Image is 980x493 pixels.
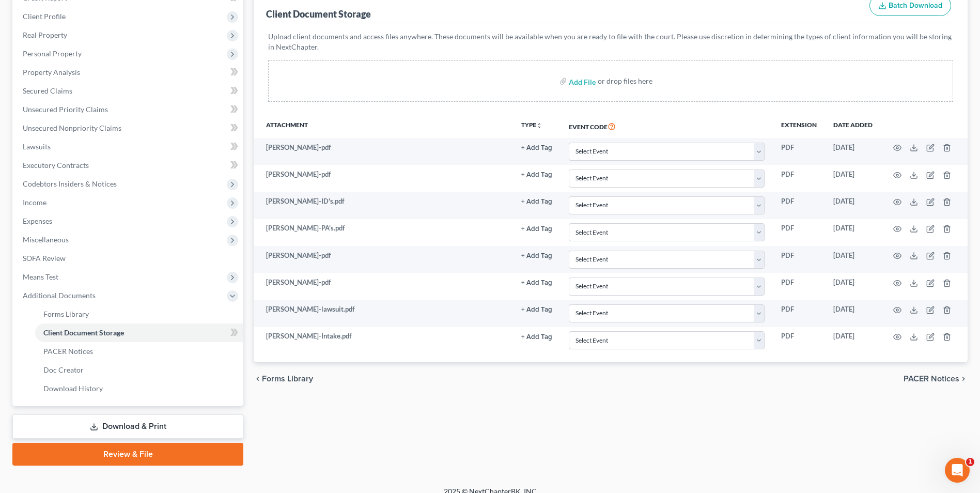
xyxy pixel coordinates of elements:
td: [PERSON_NAME]-pdf [254,273,512,300]
td: [DATE] [825,300,881,327]
td: [PERSON_NAME]-PA's.pdf [254,219,512,246]
a: Executory Contracts [14,156,243,175]
td: [DATE] [825,165,881,192]
a: Secured Claims [14,82,243,100]
a: + Add Tag [521,251,552,260]
td: [DATE] [825,219,881,246]
a: + Add Tag [521,223,552,233]
a: Download History [35,379,243,398]
a: Download & Print [12,414,243,439]
span: PACER Notices [904,375,959,383]
a: Client Document Storage [35,323,243,342]
span: Expenses [23,217,52,225]
span: Forms Library [262,375,313,383]
button: + Add Tag [521,226,552,233]
span: Executory Contracts [23,161,89,170]
span: Batch Download [889,1,942,10]
td: [PERSON_NAME]-ID's.pdf [254,192,512,219]
th: Attachment [254,114,512,138]
span: Unsecured Nonpriority Claims [23,124,121,132]
td: [PERSON_NAME]-Intake.pdf [254,327,512,354]
td: PDF [773,138,825,165]
span: Personal Property [23,49,82,58]
td: PDF [773,300,825,327]
td: [DATE] [825,138,881,165]
td: PDF [773,219,825,246]
a: + Add Tag [521,278,552,287]
iframe: Intercom live chat [945,458,970,483]
a: + Add Tag [521,170,552,179]
p: Upload client documents and access files anywhere. These documents will be available when you are... [268,32,953,52]
td: [PERSON_NAME]-lawsuit.pdf [254,300,512,327]
td: PDF [773,327,825,354]
span: Doc Creator [43,365,84,374]
span: Download History [43,384,103,393]
td: PDF [773,192,825,219]
td: PDF [773,165,825,192]
a: PACER Notices [35,342,243,361]
button: + Add Tag [521,145,552,151]
th: Date added [825,114,881,138]
span: Codebtors Insiders & Notices [23,179,117,188]
a: + Add Tag [521,196,552,206]
i: unfold_more [536,122,542,129]
a: Lawsuits [14,137,243,156]
td: [PERSON_NAME]-pdf [254,138,512,165]
span: Real Property [23,30,67,39]
a: Property Analysis [14,63,243,82]
span: Client Document Storage [43,328,124,337]
a: + Add Tag [521,331,552,341]
i: chevron_right [959,375,968,383]
span: Unsecured Priority Claims [23,105,108,114]
button: + Add Tag [521,334,552,341]
td: PDF [773,246,825,273]
td: [DATE] [825,273,881,300]
i: chevron_left [254,375,262,383]
button: + Add Tag [521,253,552,259]
a: + Add Tag [521,143,552,152]
td: [DATE] [825,246,881,273]
td: [DATE] [825,327,881,354]
a: Unsecured Nonpriority Claims [14,119,243,137]
span: Income [23,198,46,207]
td: [PERSON_NAME]-pdf [254,246,512,273]
a: Review & File [12,443,243,466]
button: TYPEunfold_more [521,122,542,129]
span: SOFA Review [23,254,66,263]
a: Unsecured Priority Claims [14,100,243,119]
span: Additional Documents [23,291,96,300]
td: PDF [773,273,825,300]
span: Miscellaneous [23,235,69,244]
span: Means Test [23,272,58,281]
span: PACER Notices [43,347,93,356]
button: + Add Tag [521,172,552,178]
button: + Add Tag [521,280,552,286]
td: [PERSON_NAME]-pdf [254,165,512,192]
span: Lawsuits [23,142,51,151]
button: chevron_left Forms Library [254,375,313,383]
th: Extension [773,114,825,138]
a: Forms Library [35,305,243,323]
div: or drop files here [598,76,652,86]
div: Client Document Storage [266,8,371,20]
td: [DATE] [825,192,881,219]
span: 1 [966,458,974,466]
a: SOFA Review [14,249,243,268]
a: Doc Creator [35,361,243,379]
button: + Add Tag [521,198,552,205]
a: + Add Tag [521,304,552,314]
span: Client Profile [23,12,66,21]
button: + Add Tag [521,306,552,313]
span: Secured Claims [23,86,72,95]
span: Forms Library [43,310,89,318]
th: Event Code [561,114,773,138]
span: Property Analysis [23,68,80,76]
button: PACER Notices chevron_right [904,375,968,383]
